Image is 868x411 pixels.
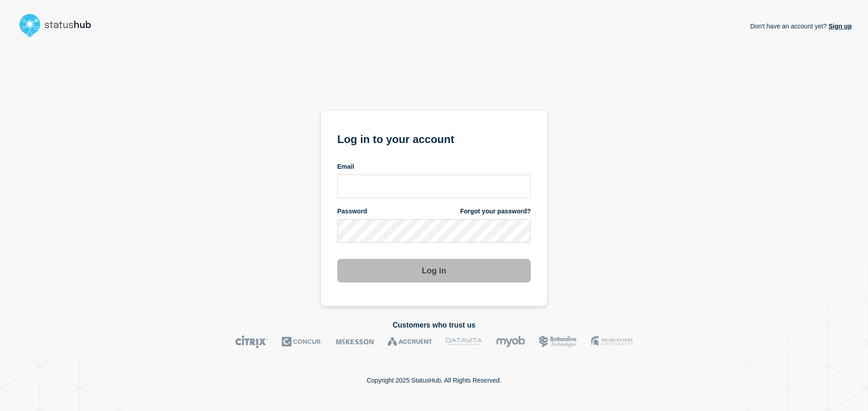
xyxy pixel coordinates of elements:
[337,162,354,171] span: Email
[367,377,501,384] p: Copyright 2025 StatusHub. All Rights Reserved.
[16,11,102,40] img: StatusHub logo
[337,175,531,198] input: email input
[539,335,577,348] img: Bottomline logo
[460,207,531,216] a: Forgot your password?
[750,15,852,37] p: Don't have an account yet?
[387,335,432,348] img: Accruent logo
[16,321,852,329] h2: Customers who trust us
[336,335,374,348] img: McKesson logo
[446,335,482,348] img: DataVita logo
[235,335,268,348] img: Citrix logo
[337,130,531,147] h1: Log in to your account
[337,259,531,282] button: Log in
[337,207,367,216] span: Password
[591,335,633,348] img: MSU logo
[282,335,322,348] img: Concur logo
[496,335,525,348] img: myob logo
[337,219,531,243] input: password input
[827,23,852,30] a: Sign up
